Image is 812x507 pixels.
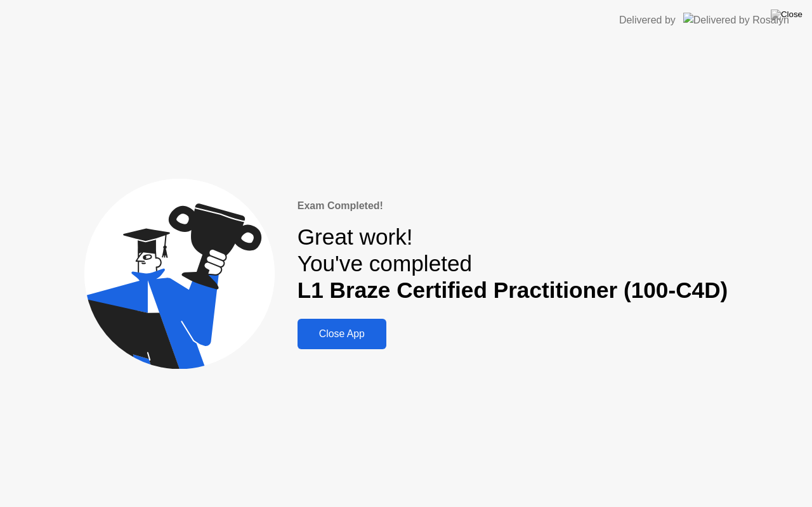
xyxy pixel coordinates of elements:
img: Delivered by Rosalyn [683,13,789,27]
div: Exam Completed! [298,198,728,214]
button: Close App [298,319,386,349]
b: L1 Braze Certified Practitioner (100-C4D) [298,278,728,302]
div: Close App [301,328,383,340]
img: Close [771,10,802,20]
div: Great work! You've completed [298,224,728,304]
div: Delivered by [619,13,676,28]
